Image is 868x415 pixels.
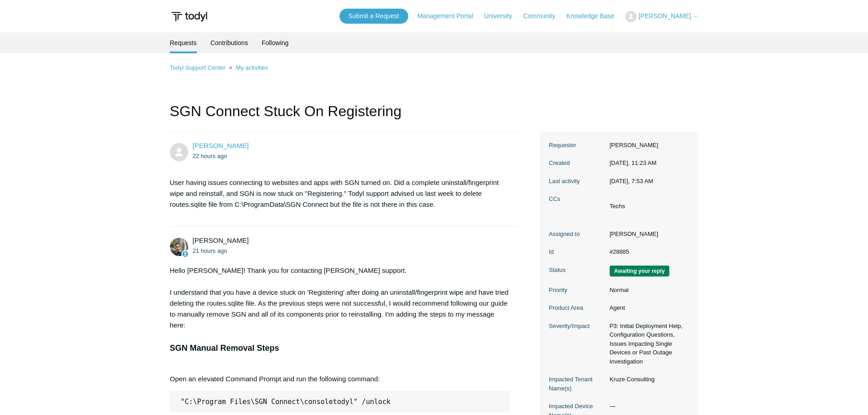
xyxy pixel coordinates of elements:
[549,247,605,256] dt: Id
[625,11,698,22] button: [PERSON_NAME]
[549,141,605,150] dt: Requester
[193,142,249,149] span: Justin Gauvin
[193,142,249,149] a: [PERSON_NAME]
[549,177,605,186] dt: Last activity
[236,64,268,71] a: My activities
[605,402,689,411] dd: —
[638,12,691,20] span: [PERSON_NAME]
[339,9,408,24] a: Submit a Request
[549,303,605,313] dt: Product Area
[566,11,623,21] a: Knowledge Base
[605,141,689,150] dd: [PERSON_NAME]
[170,177,510,210] p: User having issues connecting to websites and apps with SGN turned on. Did a complete uninstall/f...
[211,32,248,53] a: Contributions
[262,32,288,53] a: Following
[605,303,689,313] dd: Agent
[417,11,482,21] a: Management Portal
[610,178,653,184] time: 10/14/2025, 07:53
[170,8,209,25] img: Todyl Support Center Help Center home page
[484,11,521,21] a: University
[610,159,657,166] time: 10/13/2025, 11:23
[610,202,625,211] li: Techs
[170,32,197,53] li: Requests
[549,266,605,275] dt: Status
[605,375,689,384] dd: Kruze Consulting
[605,286,689,295] dd: Normal
[605,322,689,366] dd: P3: Initial Deployment Help, Configuration Questions, Issues Impacting Single Devices or Past Out...
[178,397,394,406] code: "C:\Program Files\SGN Connect\consoletodyl" /unlock
[549,322,605,331] dt: Severity/Impact
[549,159,605,168] dt: Created
[610,266,669,277] span: We are waiting for you to respond
[549,286,605,295] dt: Priority
[170,342,510,355] h3: SGN Manual Removal Steps
[193,236,249,244] span: Michael Tjader
[523,11,565,21] a: Community
[227,64,268,71] li: My activities
[605,230,689,239] dd: [PERSON_NAME]
[170,64,227,71] li: Todyl Support Center
[549,195,605,204] dt: CCs
[193,247,227,254] time: 10/13/2025, 11:56
[549,230,605,239] dt: Assigned to
[193,153,227,159] time: 10/13/2025, 11:23
[605,247,689,256] dd: #28885
[549,375,605,393] dt: Impacted Tenant Name(s)
[170,64,226,71] a: Todyl Support Center
[170,100,519,132] h1: SGN Connect Stuck On Registering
